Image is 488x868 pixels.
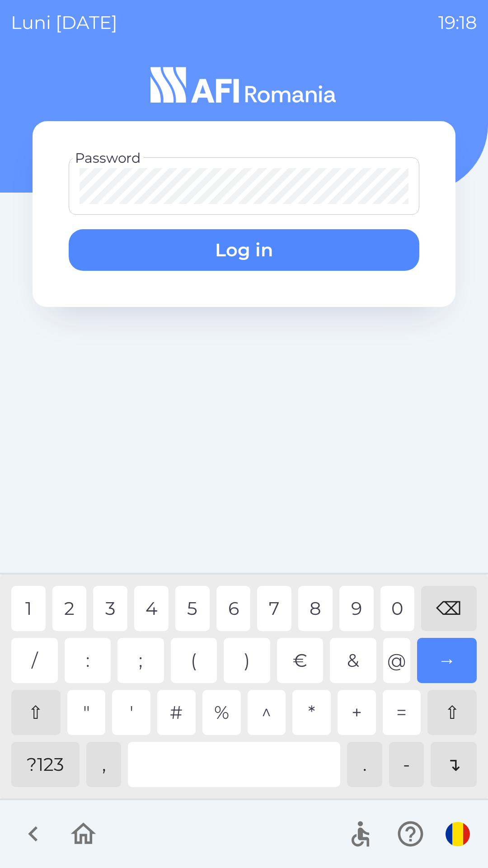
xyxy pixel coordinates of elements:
[438,9,477,36] p: 19:18
[75,148,141,168] label: Password
[11,9,117,36] p: luni [DATE]
[69,229,419,271] button: Log in
[446,822,470,846] img: ro flag
[33,63,455,107] img: Logo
